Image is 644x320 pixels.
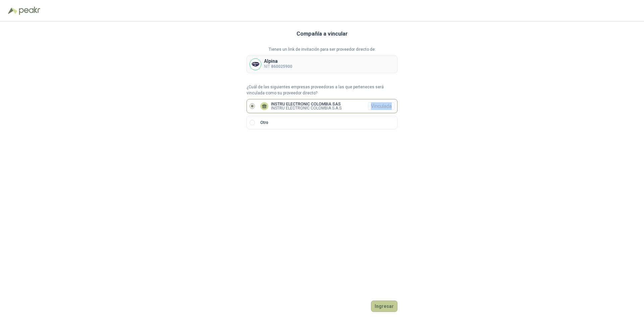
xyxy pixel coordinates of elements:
p: INSTRU ELECTRONIC COLOMBIA S.A.S [271,106,341,110]
b: 860025900 [271,64,292,69]
img: Logo [8,7,17,14]
p: INSTRU ELECTRONIC COLOMBIA SAS [271,102,341,106]
h3: Compañía a vincular [297,30,348,38]
img: Peakr [19,7,40,15]
p: Alpina [264,59,292,63]
img: Company Logo [250,59,261,70]
p: Tienes un link de invitación para ser proveedor directo de: [247,46,397,53]
div: Vinculada [368,102,395,110]
button: Ingresar [371,301,397,312]
p: ¿Cuál de las siguientes empresas proveedoras a las que perteneces será vinculada como su proveedo... [247,84,397,97]
p: NIT [264,63,292,70]
p: Otro [260,120,268,126]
